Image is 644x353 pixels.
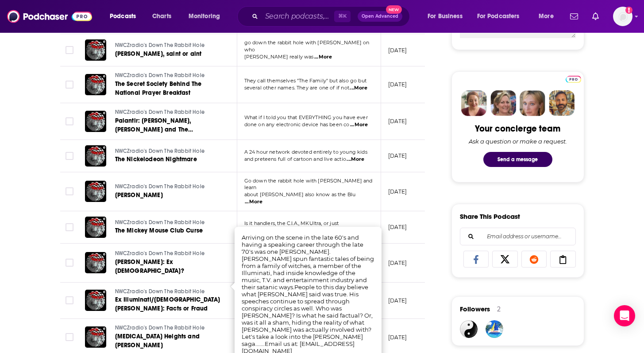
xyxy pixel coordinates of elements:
span: The Mickey Mouse Club Curse [115,227,203,234]
span: What if I told you that EVERYTHING you have ever [244,114,368,120]
div: Search podcasts, credits, & more... [246,6,418,27]
span: and preteens full of cartoon and live actio [244,156,346,162]
a: NWCZradio's Down The Rabbit Hole [115,72,221,80]
span: Toggle select row [66,187,73,195]
a: Share on Facebook [463,251,489,268]
img: Barbara Profile [490,90,516,116]
span: Toggle select row [66,117,73,125]
span: Charts [152,10,171,23]
span: Toggle select row [66,46,73,54]
span: ...More [314,54,332,61]
span: Go down the rabbit hole with [PERSON_NAME] and learn [244,178,373,191]
span: Podcasts [110,10,136,23]
span: ...More [350,85,367,92]
span: Is it handlers, the C.I.A., MKUltra, or just [244,220,339,226]
img: Jules Profile [520,90,545,116]
p: [DATE] [388,188,407,195]
img: User Profile [613,7,632,26]
span: [MEDICAL_DATA] Heights and [PERSON_NAME] [115,333,200,349]
span: NWCZradio's Down The Rabbit Hole [115,183,204,190]
a: NWCZradio's Down The Rabbit Hole [115,42,220,50]
img: iMcCool [460,320,478,338]
a: [PERSON_NAME]: Ex [DEMOGRAPHIC_DATA]? [115,258,221,275]
a: [MEDICAL_DATA] Heights and [PERSON_NAME] [115,332,221,350]
div: Your concierge team [475,123,560,134]
span: ...More [350,121,368,128]
span: [PERSON_NAME]: Ex [DEMOGRAPHIC_DATA]? [115,258,184,275]
span: Ex Illuminati/[DEMOGRAPHIC_DATA] [PERSON_NAME]: Facts or Fraud [115,296,220,312]
a: The Mickey Mouse Club Curse [115,226,220,235]
span: NWCZradio's Down The Rabbit Hole [115,42,204,48]
img: jorgen.pivak [486,320,503,338]
p: [DATE] [388,117,407,125]
span: For Podcasters [477,10,520,23]
span: A 24 hour network devoted entirely to young kids [244,149,367,155]
p: [DATE] [388,152,407,159]
span: about [PERSON_NAME] also know as the Blu [244,191,356,198]
svg: Add a profile image [625,7,632,14]
p: [DATE] [388,334,407,341]
div: 2 [497,305,501,313]
a: Charts [147,9,177,23]
span: Toggle select row [66,259,73,267]
span: More [539,10,554,23]
span: Monitoring [189,10,220,23]
input: Email address or username... [467,228,568,245]
span: NWCZradio's Down The Rabbit Hole [115,288,204,295]
a: [PERSON_NAME] [115,191,220,200]
a: NWCZradio's Down The Rabbit Hole [115,219,220,227]
a: Pro website [566,74,581,83]
span: ...More [245,198,262,206]
h3: Share This Podcast [460,212,520,221]
span: NWCZradio's Down The Rabbit Hole [115,219,204,225]
p: [DATE] [388,223,407,231]
button: Show profile menu [613,7,632,26]
input: Search podcasts, credits, & more... [262,9,334,23]
button: Open AdvancedNew [358,11,402,22]
span: [PERSON_NAME] really was [244,54,314,60]
p: [DATE] [388,297,407,304]
span: The Nickelodeon Nightmare [115,155,197,163]
span: Followers [460,305,490,313]
span: Toggle select row [66,296,73,304]
button: open menu [104,9,147,23]
span: NWCZradio's Down The Rabbit Hole [115,148,204,154]
a: The Nickelodeon Nightmare [115,155,220,164]
span: Logged in as biancagorospe [613,7,632,26]
img: Jon Profile [549,90,575,116]
a: Share on Reddit [521,251,547,268]
span: NWCZradio's Down The Rabbit Hole [115,72,204,78]
span: ⌘ K [334,11,351,22]
span: They call themselves "The Family" but also go but [244,78,366,84]
button: open menu [471,9,532,23]
span: NWCZradio's Down The Rabbit Hole [115,250,204,256]
a: [PERSON_NAME], saint or aint [115,50,220,58]
a: Palantir: [PERSON_NAME], [PERSON_NAME] and The [DEMOGRAPHIC_DATA] [115,116,221,134]
a: The Secret Society Behind The National Prayer Breakfast [115,80,221,97]
span: For Business [428,10,463,23]
button: open menu [532,9,565,23]
span: Toggle select row [66,223,73,231]
p: [DATE] [388,81,407,88]
a: Podchaser - Follow, Share and Rate Podcasts [7,8,92,25]
a: NWCZradio's Down The Rabbit Hole [115,288,221,296]
img: Sydney Profile [461,90,487,116]
a: Share on X/Twitter [492,251,518,268]
span: go down the rabbit hole with [PERSON_NAME] on who [244,39,370,53]
span: Palantir: [PERSON_NAME], [PERSON_NAME] and The [DEMOGRAPHIC_DATA] [115,117,193,142]
a: Show notifications dropdown [567,9,582,24]
span: Toggle select row [66,333,73,341]
a: NWCZradio's Down The Rabbit Hole [115,109,221,116]
span: several other names. They are one of if not [244,85,349,91]
button: open menu [182,9,231,23]
button: open menu [421,9,474,23]
a: Ex Illuminati/[DEMOGRAPHIC_DATA] [PERSON_NAME]: Facts or Fraud [115,295,221,313]
div: Search followers [460,228,576,245]
span: Toggle select row [66,152,73,160]
a: Copy Link [550,251,576,268]
span: NWCZradio's Down The Rabbit Hole [115,109,204,115]
span: NWCZradio's Down The Rabbit Hole [115,325,204,331]
a: NWCZradio's Down The Rabbit Hole [115,147,220,155]
span: Toggle select row [66,81,73,89]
